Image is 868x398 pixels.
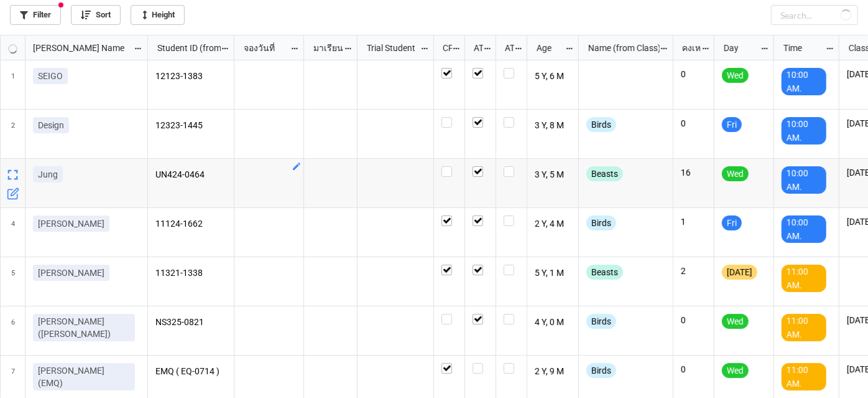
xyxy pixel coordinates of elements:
div: Day [716,41,760,55]
div: Wed [722,363,749,378]
p: 0 [681,363,706,376]
div: จองวันที่ [236,41,290,55]
div: Name (from Class) [581,41,659,55]
div: 10:00 AM. [782,68,826,95]
div: คงเหลือ (from Nick Name) [675,41,701,55]
div: Wed [722,166,749,181]
span: 6 [11,306,15,355]
p: [PERSON_NAME] ([PERSON_NAME]) [38,315,130,340]
div: 10:00 AM. [782,117,826,145]
p: 1 [681,216,706,228]
p: 16 [681,166,706,179]
div: Wed [722,314,749,329]
p: 5 Y, 6 M [535,68,571,85]
span: 4 [11,208,15,257]
div: Wed [722,68,749,83]
p: Design [38,119,64,131]
p: 11124-1662 [155,216,227,233]
input: Search... [771,5,858,25]
div: Beasts [586,166,623,181]
div: CF [435,41,453,55]
a: Height [131,5,185,25]
div: [DATE] [722,265,757,280]
div: Birds [586,216,616,230]
p: 12323-1445 [155,117,227,135]
div: Time [776,41,826,55]
p: EMQ ( EQ-0714 ) [155,363,227,381]
p: Jung [38,168,58,181]
p: 11321-1338 [155,265,227,282]
div: 10:00 AM. [782,216,826,243]
p: 3 Y, 8 M [535,117,571,135]
div: 11:00 AM. [782,265,826,292]
span: 5 [11,257,15,306]
div: Birds [586,314,616,329]
p: 2 [681,265,706,277]
div: 11:00 AM. [782,363,826,391]
div: grid [1,36,148,60]
p: [PERSON_NAME] (EMQ) [38,364,130,389]
p: [PERSON_NAME] [38,267,104,279]
p: 2 Y, 9 M [535,363,571,381]
div: Birds [586,363,616,378]
div: [PERSON_NAME] Name [25,41,134,55]
p: 12123-1383 [155,68,227,85]
div: Age [529,41,566,55]
p: 0 [681,314,706,326]
p: NS325-0821 [155,314,227,331]
div: Student ID (from [PERSON_NAME] Name) [150,41,221,55]
div: Beasts [586,265,623,280]
div: 10:00 AM. [782,166,826,194]
div: 11:00 AM. [782,314,826,341]
p: SEIGO [38,70,63,82]
div: มาเรียน [306,41,344,55]
p: 0 [681,117,706,130]
span: 1 [11,60,15,109]
div: Fri [722,117,742,132]
p: 5 Y, 1 M [535,265,571,282]
div: ATK [497,41,515,55]
a: Filter [10,5,61,25]
p: 0 [681,68,706,80]
span: 2 [11,110,15,158]
a: Sort [71,5,121,25]
p: UN424-0464 [155,166,227,184]
p: 4 Y, 0 M [535,314,571,331]
div: Birds [586,117,616,132]
p: 3 Y, 5 M [535,166,571,184]
div: Trial Student [359,41,420,55]
p: [PERSON_NAME] [38,217,104,230]
div: ATT [466,41,484,55]
p: 2 Y, 4 M [535,216,571,233]
div: Fri [722,216,742,230]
